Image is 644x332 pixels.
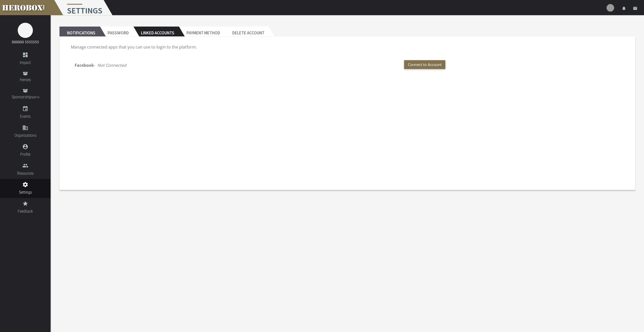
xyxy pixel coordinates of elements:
[18,23,33,38] img: image
[607,4,614,12] img: user-image
[633,6,637,11] i: email
[22,182,28,188] i: settings
[33,96,39,99] small: BETA
[75,62,94,68] b: Facebook
[225,27,269,37] h2: Delete Account
[404,60,445,69] a: Connect to Account
[71,44,484,50] p: Manage connected apps that you can use to login to the platform.
[97,62,126,68] span: Not Connected
[133,27,179,37] h2: Linked Accounts
[622,6,626,11] i: notifications
[179,27,225,37] h2: Payment Method
[12,39,39,44] a: aaaaaa sssssss
[75,61,126,69] p: -
[100,27,133,37] h2: Password
[59,27,100,37] h2: Notifications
